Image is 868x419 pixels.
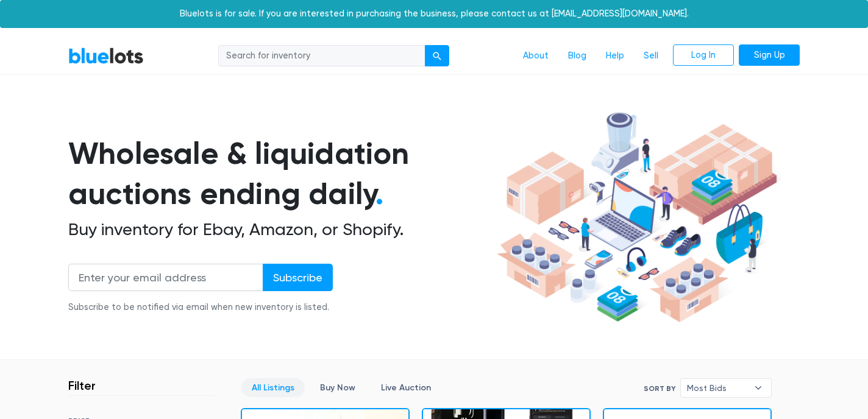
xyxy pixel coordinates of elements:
[68,301,333,314] div: Subscribe to be notified via email when new inventory is listed.
[68,264,263,291] input: Enter your email address
[596,44,634,68] a: Help
[644,383,675,394] label: Sort By
[634,44,668,68] a: Sell
[68,378,96,393] h3: Filter
[558,44,596,68] a: Blog
[375,175,383,212] span: .
[687,379,748,397] span: Most Bids
[68,47,144,65] a: BlueLots
[739,44,800,66] a: Sign Up
[513,44,558,68] a: About
[263,264,333,291] input: Subscribe
[673,44,734,66] a: Log In
[218,45,425,67] input: Search for inventory
[241,378,305,397] a: All Listings
[745,379,771,397] b: ▾
[371,378,441,397] a: Live Auction
[493,107,781,328] img: hero-ee84e7d0318cb26816c560f6b4441b76977f77a177738b4e94f68c95b2b83dbb.png
[68,133,493,214] h1: Wholesale & liquidation auctions ending daily
[68,219,493,240] h2: Buy inventory for Ebay, Amazon, or Shopify.
[310,378,366,397] a: Buy Now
